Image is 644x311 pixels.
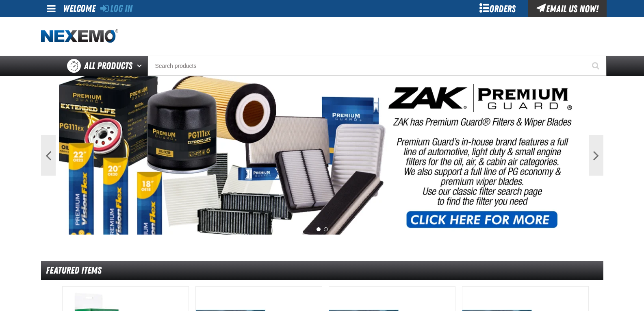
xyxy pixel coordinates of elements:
button: Next [589,135,603,176]
a: Log In [100,3,132,14]
button: 1 of 2 [317,227,321,231]
button: Open All Products pages [134,56,147,76]
span: All Products [84,59,132,73]
button: 2 of 2 [324,227,328,231]
button: Start Searching [586,56,607,76]
img: PG Filters & Wipers [59,76,585,235]
button: Previous [41,135,56,176]
img: Nexemo logo [41,29,118,43]
input: Search [147,56,607,76]
div: Featured Items [41,261,603,280]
